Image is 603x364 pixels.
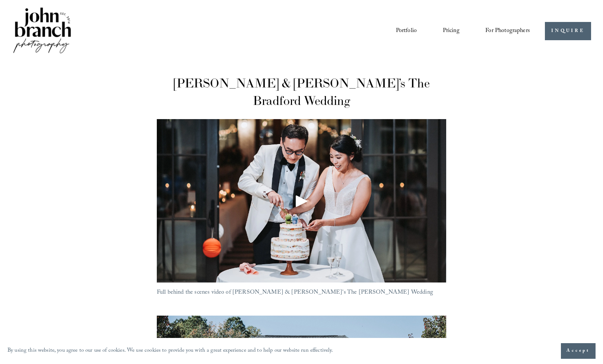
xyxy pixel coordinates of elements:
a: folder dropdown [485,25,530,38]
p: By using this website, you agree to our use of cookies. We use cookies to provide you with a grea... [7,346,333,357]
span: Accept [566,347,590,355]
h1: [PERSON_NAME] & [PERSON_NAME]’s The Bradford Wedding [157,74,446,109]
button: Accept [561,343,596,359]
a: INQUIRE [545,22,591,40]
img: John Branch IV Photography [12,6,72,56]
a: Portfolio [396,25,417,38]
div: Play [293,192,311,210]
a: Pricing [443,25,460,38]
p: Full behind the scenes video of [PERSON_NAME] & [PERSON_NAME]'s The [PERSON_NAME] Wedding [157,287,446,298]
span: For Photographers [485,25,530,37]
